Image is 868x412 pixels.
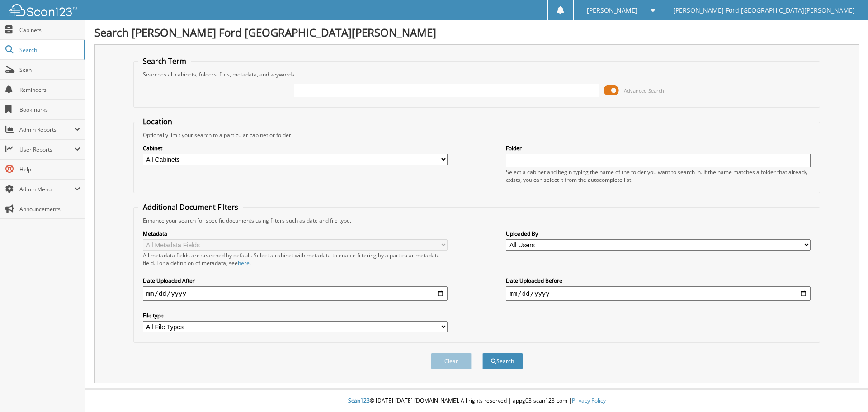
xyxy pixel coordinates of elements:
[138,71,816,78] div: Searches all cabinets, folders, files, metadata, and keywords
[238,259,250,267] a: here
[94,25,859,40] h1: Search [PERSON_NAME] Ford [GEOGRAPHIC_DATA][PERSON_NAME]
[19,146,74,153] span: User Reports
[138,217,816,224] div: Enhance your search for specific documents using filters such as date and file type.
[19,126,74,133] span: Admin Reports
[19,46,79,54] span: Search
[143,251,448,267] div: All metadata fields are searched by default. Select a cabinet with metadata to enable filtering b...
[138,117,177,127] legend: Location
[506,168,811,184] div: Select a cabinet and begin typing the name of the folder you want to search in. If the name match...
[506,230,811,237] label: Uploaded By
[19,166,80,173] span: Help
[624,87,664,94] span: Advanced Search
[143,144,448,152] label: Cabinet
[506,277,811,284] label: Date Uploaded Before
[431,353,472,369] button: Clear
[143,312,448,319] label: File type
[348,397,370,404] span: Scan123
[506,144,811,152] label: Folder
[19,205,80,213] span: Announcements
[138,131,816,139] div: Optionally limit your search to a particular cabinet or folder
[572,397,606,404] a: Privacy Policy
[506,286,811,301] input: end
[143,277,448,284] label: Date Uploaded After
[138,56,191,66] legend: Search Term
[19,106,80,114] span: Bookmarks
[587,8,637,13] span: [PERSON_NAME]
[673,8,855,13] span: [PERSON_NAME] Ford [GEOGRAPHIC_DATA][PERSON_NAME]
[85,390,868,412] div: © [DATE]-[DATE] [DOMAIN_NAME]. All rights reserved | appg03-scan123-com |
[143,230,448,237] label: Metadata
[9,4,77,16] img: scan123-logo-white.svg
[482,353,523,369] button: Search
[138,202,243,212] legend: Additional Document Filters
[19,86,80,94] span: Reminders
[19,26,80,34] span: Cabinets
[19,66,80,74] span: Scan
[19,185,74,193] span: Admin Menu
[143,286,448,301] input: start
